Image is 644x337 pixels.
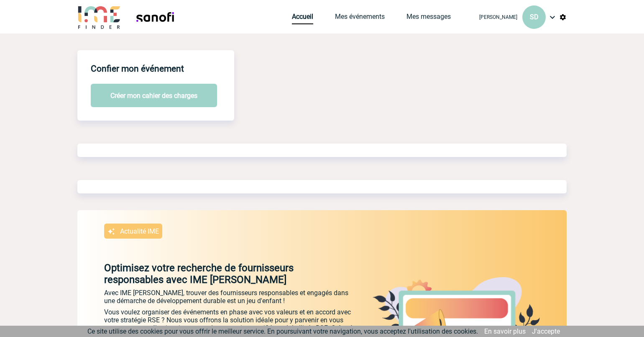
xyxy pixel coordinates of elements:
[292,13,313,24] a: Accueil
[335,13,385,24] a: Mes événements
[91,84,217,107] button: Créer mon cahier des charges
[406,13,451,24] a: Mes messages
[530,13,539,21] span: SD
[77,262,355,286] p: Optimisez votre recherche de fournisseurs responsables avec IME [PERSON_NAME]
[532,327,560,335] a: J'accepte
[484,327,526,335] a: En savoir plus
[479,14,517,20] span: [PERSON_NAME]
[104,289,355,305] p: Avec IME [PERSON_NAME], trouver des fournisseurs responsables et engagés dans une démarche de dév...
[77,5,121,29] img: IME-Finder
[87,327,478,335] span: Ce site utilise des cookies pour vous offrir le meilleur service. En poursuivant votre navigation...
[91,64,184,74] h4: Confier mon événement
[120,227,159,235] p: Actualité IME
